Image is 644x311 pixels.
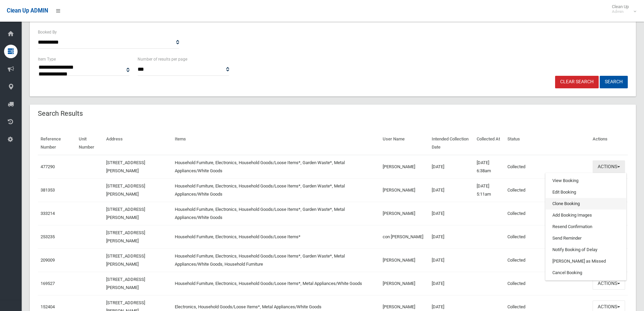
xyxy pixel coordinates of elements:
[546,256,626,267] a: [PERSON_NAME] as Missed
[172,272,380,295] td: Household Furniture, Electronics, Household Goods/Loose Items*, Metal Appliances/White Goods
[593,160,625,173] button: Actions
[505,202,590,225] td: Collected
[474,132,505,155] th: Collected At
[546,198,626,209] a: Clone Booking
[474,178,505,202] td: [DATE] 5:11am
[172,202,380,225] td: Household Furniture, Electronics, Household Goods/Loose Items*, Garden Waste*, Metal Appliances/W...
[505,248,590,272] td: Collected
[106,277,145,290] a: [STREET_ADDRESS][PERSON_NAME]
[612,9,629,14] small: Admin
[593,277,625,290] button: Actions
[380,178,429,202] td: [PERSON_NAME]
[106,160,145,173] a: [STREET_ADDRESS][PERSON_NAME]
[429,155,474,179] td: [DATE]
[41,281,55,286] a: 169527
[106,230,145,243] a: [STREET_ADDRESS][PERSON_NAME]
[380,225,429,248] td: con [PERSON_NAME]
[41,258,55,263] a: 209009
[546,244,626,256] a: Notify Booking of Delay
[138,55,187,63] label: Number of results per page
[546,209,626,221] a: Add Booking Images
[505,178,590,202] td: Collected
[172,248,380,272] td: Household Furniture, Electronics, Household Goods/Loose Items*, Garden Waste*, Metal Appliances/W...
[429,248,474,272] td: [DATE]
[546,175,626,186] a: View Booking
[106,207,145,220] a: [STREET_ADDRESS][PERSON_NAME]
[505,155,590,179] td: Collected
[505,272,590,295] td: Collected
[38,55,56,63] label: Item Type
[172,225,380,248] td: Household Furniture, Electronics, Household Goods/Loose Items*
[172,155,380,179] td: Household Furniture, Electronics, Household Goods/Loose Items*, Garden Waste*, Metal Appliances/W...
[380,155,429,179] td: [PERSON_NAME]
[172,132,380,155] th: Items
[505,225,590,248] td: Collected
[474,155,505,179] td: [DATE] 6:38am
[429,272,474,295] td: [DATE]
[76,132,103,155] th: Unit Number
[30,107,91,120] header: Search Results
[546,186,626,198] a: Edit Booking
[172,178,380,202] td: Household Furniture, Electronics, Household Goods/Loose Items*, Garden Waste*, Metal Appliances/W...
[380,248,429,272] td: [PERSON_NAME]
[429,225,474,248] td: [DATE]
[380,272,429,295] td: [PERSON_NAME]
[590,132,628,155] th: Actions
[429,202,474,225] td: [DATE]
[38,28,57,36] label: Booked By
[106,183,145,197] a: [STREET_ADDRESS][PERSON_NAME]
[555,76,599,88] a: Clear Search
[429,132,474,155] th: Intended Collection Date
[41,211,55,216] a: 333214
[380,132,429,155] th: User Name
[380,202,429,225] td: [PERSON_NAME]
[546,232,626,244] a: Send Reminder
[505,132,590,155] th: Status
[103,132,172,155] th: Address
[429,178,474,202] td: [DATE]
[41,304,55,309] a: 152404
[600,76,628,88] button: Search
[38,132,76,155] th: Reference Number
[41,187,55,193] a: 381353
[609,4,636,14] span: Clean Up
[106,253,145,267] a: [STREET_ADDRESS][PERSON_NAME]
[546,221,626,232] a: Resend Confirmation
[41,164,55,169] a: 477290
[7,7,48,14] span: Clean Up ADMIN
[41,234,55,239] a: 253235
[546,267,626,279] a: Cancel Booking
